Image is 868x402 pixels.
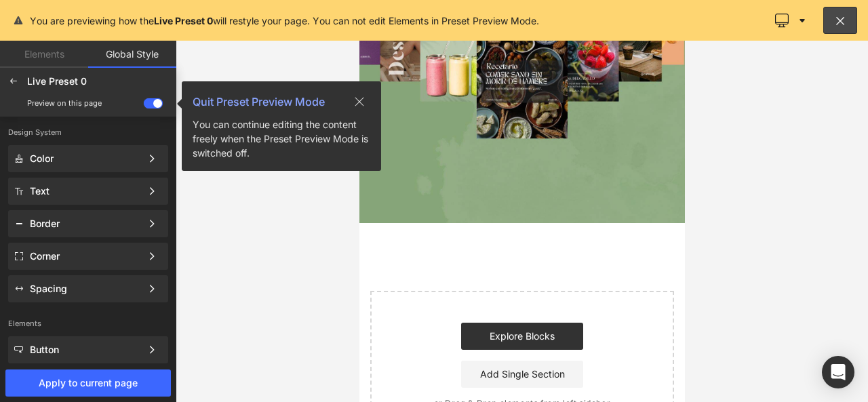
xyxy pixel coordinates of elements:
[30,153,141,164] div: Color
[30,344,141,355] div: Button
[88,41,176,68] a: Global Style
[193,117,370,160] div: You can continue editing the content freely when the Preset Preview Mode is switched off.
[30,218,141,229] div: Border
[5,369,171,397] button: Apply to current page
[154,15,213,26] b: Live Preset 0
[822,356,854,388] div: Open Intercom Messenger
[30,186,141,197] div: Text
[193,94,325,110] span: Quit Preset Preview Mode
[27,98,102,108] div: Preview on this page
[30,283,141,294] div: Spacing
[30,251,141,262] div: Corner
[8,378,168,388] span: Apply to current page
[27,75,87,87] span: Live Preset 0
[30,14,539,28] div: You are previewing how the will restyle your page. You can not edit Elements in Preset Preview Mode.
